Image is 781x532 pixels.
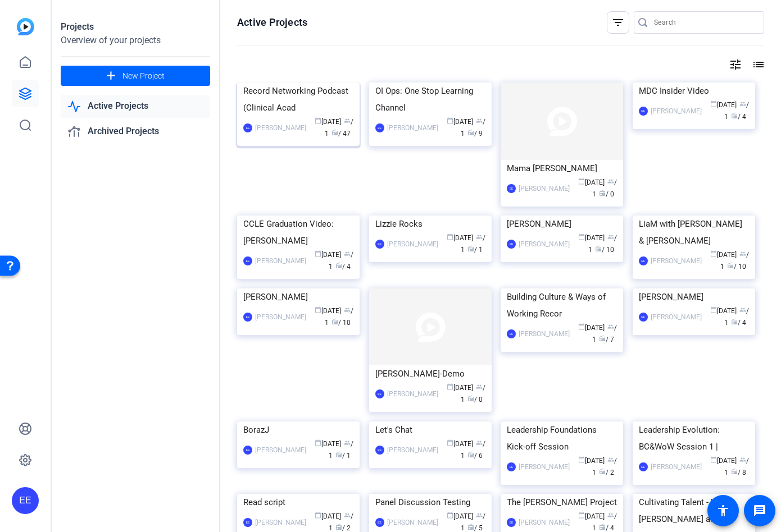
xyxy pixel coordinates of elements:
div: [PERSON_NAME] [519,239,570,250]
span: calendar_today [315,306,321,313]
div: EE [375,389,384,398]
div: Projects [61,20,210,34]
span: [DATE] [315,251,341,259]
span: group [739,456,746,463]
span: calendar_today [315,250,321,257]
span: / 10 [727,263,746,270]
span: / 1 [724,307,749,327]
span: [DATE] [447,440,473,448]
div: [PERSON_NAME] [387,444,438,456]
div: The [PERSON_NAME] Project [507,494,617,511]
span: / 1 [592,178,617,198]
span: group [476,439,483,446]
span: / 1 [329,440,353,460]
span: calendar_today [578,456,585,463]
span: [DATE] [315,118,341,126]
div: [PERSON_NAME] [507,215,617,232]
span: [DATE] [447,118,473,126]
span: group [476,117,483,124]
span: / 9 [467,130,483,137]
div: [PERSON_NAME]-Demo [375,365,485,382]
span: / 0 [599,190,614,198]
span: / 6 [467,452,483,460]
div: [PERSON_NAME] [387,239,438,250]
span: radio [467,245,474,252]
mat-icon: tune [729,58,742,71]
div: Mama [PERSON_NAME] [507,160,617,177]
div: [PERSON_NAME] [255,517,306,528]
div: [PERSON_NAME] [387,122,438,134]
span: radio [467,451,474,458]
span: group [344,250,351,257]
span: group [476,383,483,390]
span: [DATE] [578,324,605,332]
img: blue-gradient.svg [17,18,34,35]
span: [DATE] [315,440,341,448]
div: EE [375,446,384,455]
span: radio [335,451,342,458]
div: [PERSON_NAME] [255,444,306,456]
span: radio [731,468,738,475]
div: [PERSON_NAME] [255,311,306,323]
div: Read script [243,494,353,511]
span: radio [599,524,606,530]
span: group [344,512,351,519]
div: BorazJ [243,421,353,438]
a: Active Projects [61,95,210,118]
span: group [476,512,483,519]
span: radio [599,335,606,342]
div: [PERSON_NAME] [255,255,306,267]
span: / 5 [467,524,483,532]
span: [DATE] [710,251,737,259]
span: / 4 [599,524,614,532]
div: Leadership Foundations Kick-off Session [507,421,617,455]
div: EE [639,313,648,322]
span: calendar_today [578,178,585,185]
div: [PERSON_NAME] [519,328,570,340]
span: group [344,117,351,124]
span: [DATE] [315,307,341,315]
div: EE [639,256,648,265]
div: EE [639,107,648,116]
span: [DATE] [578,178,605,186]
span: [DATE] [447,512,473,520]
span: / 4 [731,113,746,121]
span: radio [467,524,474,530]
span: calendar_today [315,512,321,519]
span: radio [727,262,734,269]
div: EE [243,123,252,132]
span: radio [731,318,738,325]
span: [DATE] [447,234,473,242]
div: [PERSON_NAME] [387,388,438,400]
span: radio [599,468,606,475]
div: [PERSON_NAME] [519,183,570,194]
span: / 7 [599,336,614,343]
a: Archived Projects [61,120,210,143]
div: [PERSON_NAME] [639,288,749,305]
span: group [607,323,614,330]
span: / 1 [467,246,483,254]
span: calendar_today [578,512,585,519]
div: EE [243,518,252,527]
span: calendar_today [710,250,717,257]
span: calendar_today [315,439,321,446]
div: Overview of your projects [61,34,210,47]
div: [PERSON_NAME] [387,517,438,528]
div: EE [375,123,384,132]
span: group [739,100,746,107]
span: [DATE] [710,101,737,109]
span: / 1 [724,457,749,476]
div: EE [639,462,648,471]
span: group [607,456,614,463]
div: Lizzie Rocks [375,215,485,232]
span: / 10 [332,319,351,327]
span: group [739,306,746,313]
span: calendar_today [447,383,453,390]
div: EE [507,518,516,527]
span: / 1 [592,324,617,343]
span: group [344,439,351,446]
div: LiaM with [PERSON_NAME] & [PERSON_NAME] [639,215,749,249]
mat-icon: message [753,504,766,517]
span: / 1 [592,457,617,476]
span: radio [335,524,342,530]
